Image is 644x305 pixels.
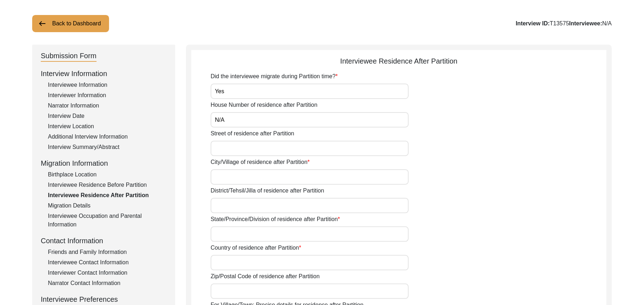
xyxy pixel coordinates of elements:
label: Did the interviewee migrate during Partition time? [211,72,338,81]
b: Interview ID: [516,20,550,26]
div: Contact Information [41,235,167,246]
div: Interviewee Residence After Partition [48,191,167,200]
label: Street of residence after Partition [211,129,294,138]
label: City/Village of residence after Partition [211,158,310,166]
div: Interviewee Preferences [41,294,167,305]
div: Submission Form [41,50,97,62]
img: arrow-left.png [38,19,46,28]
div: Interview Summary/Abstract [48,143,167,151]
label: Zip/Postal Code of residence after Partition [211,272,320,281]
div: Interviewee Information [48,81,167,89]
div: Narrator Information [48,101,167,110]
div: Interviewee Occupation and Parental Information [48,212,167,229]
b: Interviewee: [569,20,602,26]
div: Interview Date [48,112,167,120]
div: Interviewer Contact Information [48,269,167,277]
label: Country of residence after Partition [211,244,301,252]
div: Additional Interview Information [48,132,167,141]
div: Birthplace Location [48,170,167,179]
div: Interview Information [41,68,167,79]
div: Interviewee Residence Before Partition [48,181,167,189]
div: Interviewee Contact Information [48,258,167,267]
div: T13575 N/A [516,19,612,28]
div: Interviewee Residence After Partition [191,56,606,66]
label: House Number of residence after Partition [211,101,318,109]
div: Migration Details [48,201,167,210]
div: Interview Location [48,122,167,131]
div: Migration Information [41,158,167,169]
div: Narrator Contact Information [48,279,167,287]
button: Back to Dashboard [32,15,109,32]
label: State/Province/Division of residence after Partition [211,215,340,224]
div: Interviewer Information [48,91,167,100]
label: District/Tehsil/Jilla of residence after Partition [211,186,324,195]
div: Friends and Family Information [48,248,167,256]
